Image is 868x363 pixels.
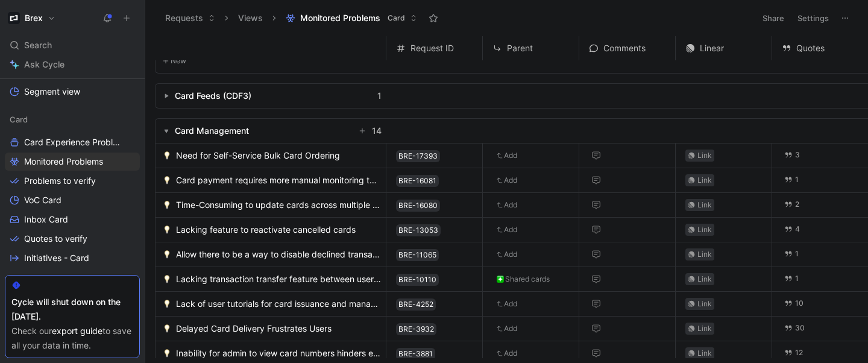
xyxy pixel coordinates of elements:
[24,57,64,72] span: Ask Cycle
[483,41,579,55] div: Parent
[233,9,268,27] button: Views
[10,113,28,125] span: Card
[492,223,521,237] button: Add
[507,41,533,55] span: Parent
[163,300,171,308] img: 💡
[697,248,712,260] div: Link
[386,41,482,55] div: Request ID
[492,247,521,262] button: Add
[176,346,381,361] span: Inability for admin to view card numbers hinders effective card management
[782,321,807,335] button: 30
[176,223,356,237] span: Lacking feature to reactivate cancelled cards
[24,136,124,148] span: Card Experience Problems
[176,148,340,163] span: Need for Self-Service Bulk Card Ordering
[492,346,521,361] button: Add
[782,223,802,236] button: 4
[782,297,806,310] button: 10
[795,176,799,183] span: 1
[795,275,799,282] span: 1
[176,272,381,286] span: Lacking transaction transfer feature between user cards
[158,54,190,68] button: New
[163,223,381,237] a: 💡Lacking feature to reactivate cancelled cards
[782,198,802,211] button: 2
[175,89,251,103] div: Card Feeds (CDF3)
[795,250,799,257] span: 1
[792,10,834,27] button: Settings
[163,247,381,262] a: 💡Allow there to be a way to disable declined transaction notifications for cards that are terminated
[492,198,521,212] button: Add
[24,156,103,168] span: Monitored Problems
[163,346,381,361] a: 💡Inability for admin to view card numbers hinders effective card management
[697,174,712,186] div: Link
[795,300,804,307] span: 10
[782,346,805,359] a: 12
[697,273,712,285] div: Link
[396,200,440,212] button: BRE-16080
[24,86,80,98] span: Segment view
[697,150,712,162] div: Link
[176,247,381,262] span: Allow there to be a way to disable declined transaction notifications for cards that are terminated
[396,249,439,261] button: BRE-11065
[5,230,140,248] a: Quotes to verify
[163,275,171,283] img: 💡
[782,173,801,186] button: 1
[11,324,133,353] div: Check our to save all your data in time.
[163,349,171,358] img: 💡
[697,224,712,236] div: Link
[163,151,171,160] img: 💡
[163,201,171,209] img: 💡
[24,233,87,245] span: Quotes to verify
[782,272,801,285] button: 1
[492,297,521,311] button: Add
[505,274,550,284] span: Shared cards
[163,272,381,286] a: 💡Lacking transaction transfer feature between user cards
[676,41,772,55] div: Linear
[24,38,52,52] span: Search
[772,41,868,55] div: Quotes
[163,226,171,234] img: 💡
[396,348,435,360] button: BRE-3881
[388,12,405,24] span: Card
[5,172,140,190] a: Problems to verify
[160,9,221,27] button: Requests
[497,276,504,283] img: ❇️
[697,298,712,310] div: Link
[697,199,712,211] div: Link
[782,247,801,260] button: 1
[795,151,800,159] span: 3
[5,55,140,74] a: Ask Cycle
[410,41,454,55] span: Request ID
[782,148,802,162] button: 3
[163,321,381,336] a: 💡Delayed Card Delivery Frustrates Users
[163,250,171,259] img: 💡
[492,173,521,188] button: Add
[396,150,440,162] button: BRE-17393
[24,194,61,206] span: VoC Card
[579,41,675,55] div: Comments
[176,198,381,212] span: Time-Consuming to update cards across multiple vendors
[492,148,521,163] button: Add
[492,272,554,286] button: ❇️Shared cards
[5,36,140,54] div: Search
[175,124,249,138] div: Card Management
[396,274,439,286] button: BRE-10110
[396,224,441,236] button: BRE-13053
[5,191,140,209] a: VoC Card
[5,249,140,267] a: Initiatives - Card
[163,198,381,212] a: 💡Time-Consuming to update cards across multiple vendors
[8,12,20,24] img: Brex
[603,41,646,55] span: Comments
[176,321,332,336] span: Delayed Card Delivery Frustrates Users
[796,41,825,55] span: Quotes
[25,13,43,24] h1: Brex
[396,175,439,187] button: BRE-16081
[377,89,382,103] span: 1
[24,252,89,264] span: Initiatives - Card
